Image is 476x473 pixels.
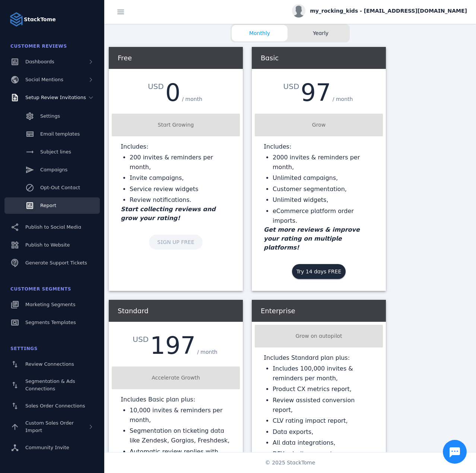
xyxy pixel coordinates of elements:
[4,162,100,178] a: Campaigns
[118,54,132,62] span: Free
[25,361,74,367] span: Review Connections
[130,426,231,445] li: Segmentation on ticketing data like Zendesk, Gorgias, Freshdesk,
[301,81,331,105] div: 97
[130,195,231,205] li: Review notifications.
[232,29,288,37] span: Monthly
[121,142,231,151] p: Includes:
[4,180,100,196] a: Opt-Out Contact
[10,346,38,351] span: Settings
[40,113,60,119] span: Settings
[25,59,54,64] span: Dashboards
[9,12,24,27] img: Logo image
[40,167,67,172] span: Campaigns
[25,224,81,230] span: Publish to Social Media
[4,219,100,235] a: Publish to Social Media
[130,153,231,172] li: 200 invites & reminders per month,
[4,314,100,331] a: Segments Templates
[148,81,165,92] div: USD
[133,334,150,345] div: USD
[264,353,374,362] p: Includes Standard plan plus:
[261,307,295,315] span: Enterprise
[118,307,149,315] span: Standard
[180,94,204,105] div: / month
[40,131,80,137] span: Email templates
[296,269,342,274] span: Try 14 days FREE
[273,438,374,448] li: All data integrations,
[25,260,87,266] span: Generate Support Tickets
[258,121,380,129] div: Grow
[10,286,71,292] span: Customer Segments
[264,142,374,151] p: Includes:
[265,459,315,467] span: © 2025 StackTome
[25,320,76,325] span: Segments Templates
[25,403,85,409] span: Sales Order Connections
[273,173,374,183] li: Unlimited campaigns,
[331,94,355,105] div: / month
[25,420,74,433] span: Custom Sales Order Import
[24,16,56,23] strong: StackTome
[115,121,237,129] div: Start Growing
[273,416,374,426] li: CLV rating impact report,
[121,206,216,222] em: Start collecting reviews and grow your rating!
[264,226,360,251] em: Get more reviews & improve your rating on multiple platforms!
[25,302,75,307] span: Marketing Segments
[292,4,467,18] button: my_rocking_kids - [EMAIL_ADDRESS][DOMAIN_NAME]
[273,364,374,383] li: Includes 100,000 invites & reminders per month,
[4,126,100,142] a: Email templates
[273,427,374,437] li: Data exports,
[25,378,75,391] span: Segmentation & Ads Connections
[121,395,231,404] p: Includes Basic plan plus:
[4,197,100,214] a: Report
[283,81,301,92] div: USD
[4,439,100,456] a: Community Invite
[130,447,231,466] li: Automatic review replies with ChatGPT AI,
[10,44,67,49] span: Customer Reviews
[4,237,100,253] a: Publish to Website
[292,4,305,18] img: profile.jpg
[25,242,70,248] span: Publish to Website
[273,384,374,394] li: Product CX metrics report,
[4,296,100,313] a: Marketing Segments
[273,206,374,225] li: eCommerce platform order imports.
[196,347,219,358] div: / month
[25,77,63,82] span: Social Mentions
[130,406,231,425] li: 10,000 invites & reminders per month,
[4,144,100,160] a: Subject lines
[25,95,86,100] span: Setup Review Invitations
[4,374,100,396] a: Segmentation & Ads Connections
[4,255,100,271] a: Generate Support Tickets
[273,184,374,194] li: Customer segmentation,
[273,153,374,172] li: 2000 invites & reminders per month,
[115,374,237,382] div: Accelerate Growth
[273,449,374,459] li: DFY priority support.
[273,195,374,205] li: Unlimited widgets,
[130,173,231,183] li: Invite campaigns,
[293,29,349,37] span: Yearly
[4,108,100,124] a: Settings
[25,445,69,450] span: Community Invite
[261,54,279,62] span: Basic
[150,334,196,358] div: 197
[4,398,100,414] a: Sales Order Connections
[165,81,181,105] div: 0
[273,396,374,415] li: Review assisted conversion report,
[40,149,71,155] span: Subject lines
[292,264,346,279] button: Try 14 days FREE
[130,184,231,194] li: Service review widgets
[310,7,467,15] span: my_rocking_kids - [EMAIL_ADDRESS][DOMAIN_NAME]
[258,332,380,340] div: Grow on autopilot
[4,356,100,372] a: Review Connections
[40,203,56,208] span: Report
[40,185,80,190] span: Opt-Out Contact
